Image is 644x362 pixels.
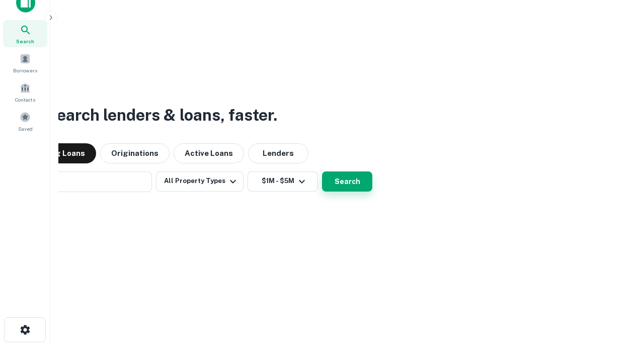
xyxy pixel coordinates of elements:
[15,96,35,104] span: Contacts
[3,108,47,135] a: Saved
[18,125,33,133] span: Saved
[322,171,372,192] button: Search
[594,282,644,330] iframe: Chat Widget
[156,171,244,192] button: All Property Types
[3,20,47,47] a: Search
[3,49,47,76] a: Borrowers
[100,143,170,163] button: Originations
[13,66,37,74] span: Borrowers
[174,143,244,163] button: Active Loans
[3,78,47,106] a: Contacts
[16,37,34,45] span: Search
[46,103,277,127] h3: Search lenders & loans, faster.
[248,171,318,192] button: $1M - $5M
[248,143,308,163] button: Lenders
